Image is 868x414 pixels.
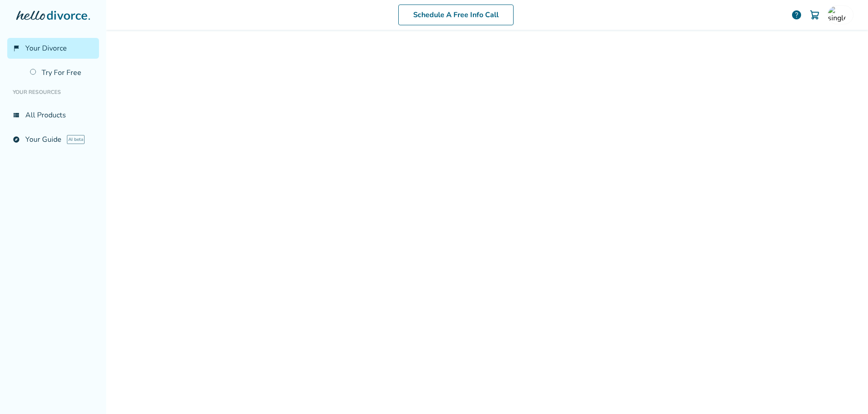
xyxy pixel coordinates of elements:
a: flag_2Your Divorce [7,38,99,59]
li: Your Resources [7,83,99,101]
span: Your Divorce [25,43,67,53]
span: flag_2 [13,45,20,52]
span: AI beta [67,135,85,144]
img: singlefileline@hellodivorce.com [828,6,846,24]
a: help [791,9,802,20]
img: Cart [809,9,820,20]
a: Schedule A Free Info Call [398,5,514,25]
a: exploreYour GuideAI beta [7,129,99,150]
span: explore [13,136,20,143]
span: view_list [13,112,20,119]
a: view_listAll Products [7,105,99,126]
a: Try For Free [24,62,99,83]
